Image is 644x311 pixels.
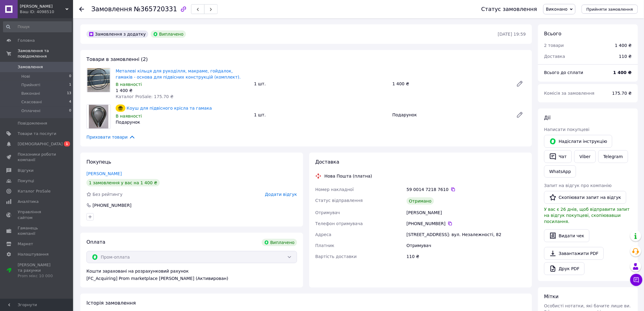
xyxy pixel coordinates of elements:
[544,54,565,59] span: Доставка
[544,165,576,178] a: WhatsApp
[89,105,109,129] img: Коуш для підвісного крісла та гамака
[544,91,595,96] span: Комісія за замовлення
[18,241,33,247] span: Маркет
[69,74,71,79] span: 0
[574,150,596,163] a: Viber
[544,127,590,132] span: Написати покупцеві
[544,43,564,48] span: 2 товари
[613,70,632,75] b: 1 400 ₴
[18,64,43,70] span: Замовлення
[546,7,568,12] span: Виконано
[544,262,585,275] a: Друк PDF
[18,141,63,147] span: [DEMOGRAPHIC_DATA]
[544,115,551,121] span: Дії
[18,168,33,173] span: Відгуки
[64,141,70,147] span: 1
[390,80,511,88] div: 1 400 ₴
[18,131,56,136] span: Товари та послуги
[69,108,71,114] span: 0
[18,121,47,126] span: Повідомлення
[18,209,56,220] span: Управління сайтом
[92,202,132,208] div: [PHONE_NUMBER]
[315,221,363,226] span: Телефон отримувача
[21,91,40,96] span: Виконані
[544,150,572,163] button: Чат
[315,254,357,259] span: Вартість доставки
[86,134,135,140] span: Приховати товари
[407,221,526,227] div: [PHONE_NUMBER]
[315,187,354,192] span: Номер накладної
[3,21,72,32] input: Пошук
[630,274,642,286] button: Чат з покупцем
[18,48,73,59] span: Замовлення та повідомлення
[390,111,511,119] div: Подарунок
[612,91,632,96] span: 175.70 ₴
[18,252,49,257] span: Налаштування
[544,207,630,224] span: У вас є 26 днів, щоб відправити запит на відгук покупцеві, скопіювавши посилання.
[481,6,537,12] div: Статус замовлення
[86,239,105,245] span: Оплата
[69,99,71,105] span: 4
[18,38,35,43] span: Головна
[315,198,363,203] span: Статус відправлення
[134,5,177,13] span: №365720331
[18,189,51,194] span: Каталог ProSale
[86,30,148,38] div: Замовлення з додатку
[18,262,56,279] span: [PERSON_NAME] та рахунки
[18,152,56,163] span: Показники роботи компанії
[498,32,526,37] time: [DATE] 19:59
[69,82,71,88] span: 1
[86,275,297,281] div: [FC_Acquiring] Prom marketplace [PERSON_NAME] (Активирован)
[91,5,132,13] span: Замовлення
[86,179,160,186] div: 1 замовлення у вас на 1 400 ₴
[615,50,635,63] div: 110 ₴
[514,109,526,121] a: Редагувати
[93,192,123,197] span: Без рейтингу
[252,111,390,119] div: 1 шт.
[315,232,331,237] span: Адреса
[323,173,374,179] div: Нова Пошта (платна)
[315,210,340,215] span: Отримувач
[18,199,39,204] span: Аналітика
[544,229,590,242] button: Видати чек
[405,240,527,251] div: Отримувач
[262,239,297,246] div: Виплачено
[407,197,434,205] div: Отримано
[405,251,527,262] div: 110 ₴
[116,87,249,94] div: 1 400 ₴
[544,135,612,148] button: Надіслати інструкцію
[21,74,30,79] span: Нові
[405,207,527,218] div: [PERSON_NAME]
[315,243,334,248] span: Платник
[151,30,186,38] div: Виплачено
[21,82,40,88] span: Прийняті
[18,225,56,236] span: Гаманець компанії
[21,99,42,105] span: Скасовані
[405,229,527,240] div: [STREET_ADDRESS]: вул. Незалежності, 82
[87,68,110,92] img: Металеві кільця для рукоділля, макраме, гойдалок, гамаків - основа для підвісних конструкцій (ком...
[544,70,583,75] span: Всього до сплати
[407,186,526,193] div: 59 0014 7218 7610
[86,56,148,62] span: Товари в замовленні (2)
[544,294,559,299] span: Мітки
[86,268,297,281] div: Кошти зараховані на розрахунковий рахунок
[79,6,84,12] div: Повернутися назад
[586,7,633,12] span: Прийняти замовлення
[544,247,604,260] a: Завантажити PDF
[86,171,122,176] a: [PERSON_NAME]
[20,4,65,9] span: ФОП Довгалюк О.А.
[116,114,142,118] span: В наявності
[116,94,173,99] span: Каталог ProSale: 175.70 ₴
[18,178,34,184] span: Покупці
[18,273,56,279] div: Prom мікс 10 000
[615,42,632,48] div: 1 400 ₴
[21,108,40,114] span: Оплачені
[544,183,612,188] span: Запит на відгук про компанію
[20,9,73,15] div: Ваш ID: 4098510
[116,69,241,80] a: Металеві кільця для рукоділля, макраме, гойдалок, гамаків - основа для підвісних конструкцій (ком...
[544,191,626,204] button: Скопіювати запит на відгук
[514,78,526,90] a: Редагувати
[86,159,111,165] span: Покупець
[116,119,249,125] div: Подарунок
[116,82,142,87] span: В наявності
